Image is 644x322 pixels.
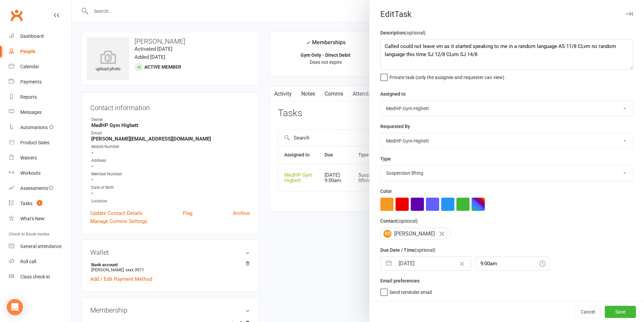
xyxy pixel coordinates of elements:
span: Private task (only the assignee and requester can view) [389,72,504,80]
button: Clear Date [456,257,468,270]
a: Class kiosk mode [9,269,71,284]
div: Product Sales [20,140,49,145]
a: Dashboard [9,29,71,44]
span: KS [383,230,391,238]
a: Product Sales [9,135,71,150]
div: People [20,49,35,54]
a: Messages [9,105,71,120]
div: Messages [20,109,42,115]
label: Description [380,29,426,36]
a: Automations [9,120,71,135]
label: Type [380,155,391,163]
div: Calendar [20,64,39,69]
div: Waivers [20,155,37,160]
a: Assessments [9,181,71,196]
a: Calendar [9,59,71,74]
div: Payments [20,79,42,84]
button: Cancel [575,306,601,318]
div: [PERSON_NAME] [380,228,451,240]
a: People [9,44,71,59]
textarea: Called could not leave vm as it started speaking to me in a random language AS 11/8 CLvm no rando... [380,39,633,70]
div: Workouts [20,170,41,176]
a: Workouts [9,166,71,181]
a: What's New [9,211,71,226]
label: Requested By [380,123,410,130]
div: Tasks [20,201,32,206]
button: Save [605,306,636,318]
div: Assessments [20,185,54,191]
label: Assigned to [380,90,406,98]
a: Clubworx [8,7,25,24]
div: Dashboard [20,33,44,39]
a: Reports [9,90,71,105]
label: Color [380,188,392,195]
label: Contact [380,217,418,225]
a: Roll call [9,254,71,269]
div: Class check-in [20,274,50,279]
div: Roll call [20,259,36,264]
small: (optional) [397,218,418,224]
span: Send reminder email [389,287,432,295]
a: Tasks 2 [9,196,71,211]
div: Edit Task [369,9,644,19]
div: General attendance [20,244,62,249]
a: Payments [9,74,71,90]
label: Email preferences [380,277,420,284]
div: Automations [20,125,48,130]
label: Due Date / Time [380,246,435,254]
small: (optional) [415,247,435,253]
div: Open Intercom Messenger [7,299,23,315]
small: (optional) [405,30,426,35]
a: Waivers [9,150,71,166]
div: Reports [20,94,37,100]
span: 2 [37,200,42,206]
a: General attendance kiosk mode [9,239,71,254]
div: What's New [20,216,45,221]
